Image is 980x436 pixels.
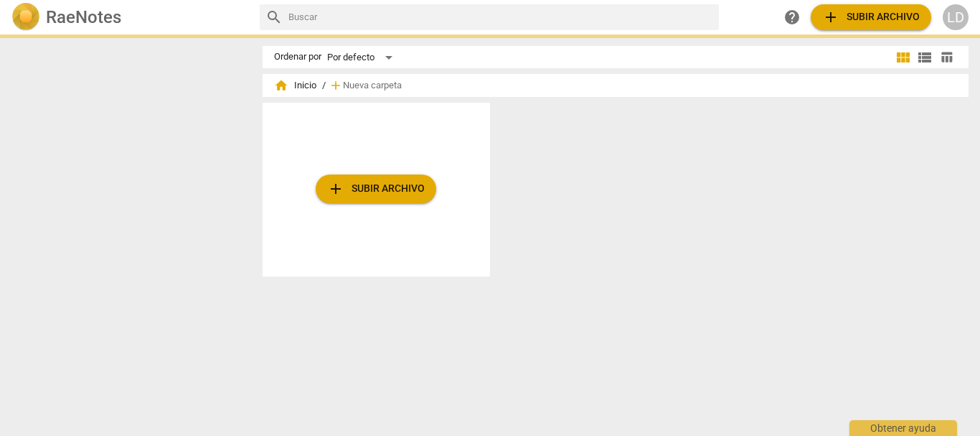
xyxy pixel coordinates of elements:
[11,3,40,32] img: Logo
[288,6,714,29] input: Buscar
[46,7,121,27] h2: RaeNotes
[914,47,936,68] button: Lista
[849,420,957,436] div: Obtener ayuda
[11,3,248,32] a: LogoRaeNotes
[895,49,912,66] span: view_module
[327,180,425,198] span: Subir archivo
[327,180,344,198] span: add
[274,78,288,93] span: home
[327,46,397,69] div: Por defecto
[940,50,953,64] span: table_chart
[811,4,931,30] button: Subir
[343,80,402,91] span: Nueva carpeta
[943,4,969,30] button: LD
[265,9,283,26] span: search
[329,78,343,93] span: add
[274,52,321,62] div: Ordenar por
[779,4,805,30] a: Obtener ayuda
[822,9,920,26] span: Subir archivo
[316,175,436,203] button: Subir
[783,9,801,26] span: help
[274,78,316,93] span: Inicio
[822,9,839,26] span: add
[916,49,933,66] span: view_list
[892,47,914,68] button: Cuadrícula
[936,47,957,68] button: Tabla
[322,80,326,91] span: /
